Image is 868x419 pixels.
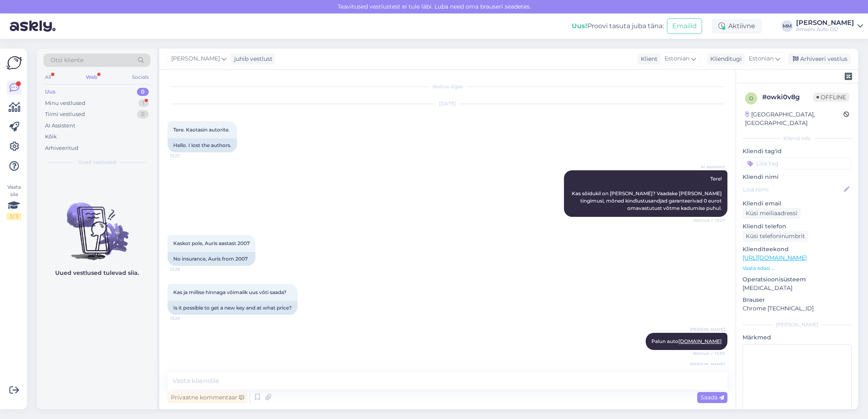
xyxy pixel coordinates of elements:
a: [URL][DOMAIN_NAME] [743,254,807,261]
div: Kõik [45,133,57,141]
div: 0 [137,110,149,118]
div: [DATE] [168,100,727,107]
span: Otsi kliente [51,56,83,65]
p: Uued vestlused tulevad siia. [55,269,139,277]
p: Klienditeekond [743,245,852,254]
img: No chats [37,188,157,261]
img: Askly Logo [7,55,22,71]
span: Kaskot pole, Auris aastast 2007 [173,240,250,246]
div: Web [84,72,99,82]
div: No insurance, Auris from 2007 [168,252,255,266]
input: Lisa nimi [743,185,842,194]
div: Aktiivne [712,19,762,33]
span: Offline [813,93,849,102]
b: Uus! [572,22,587,30]
div: Minu vestlused [45,99,85,107]
span: Uued vestlused [78,158,116,166]
p: Kliendi nimi [743,173,852,181]
p: Brauser [743,296,852,304]
div: [PERSON_NAME] [743,321,852,328]
img: zendesk [845,73,852,80]
div: Klienditugi [707,55,742,63]
div: Hello. I lost the authors. [168,138,237,152]
div: Is it possible to get a new key and at what price? [168,301,298,315]
a: [PERSON_NAME]Amserv Auto OÜ [796,20,863,33]
p: Operatsioonisüsteem [743,275,852,284]
span: 13:28 [170,266,201,272]
div: Küsi telefoninumbrit [743,231,808,242]
div: Vaata siia [7,183,21,220]
div: juhib vestlust [231,55,273,63]
div: Socials [130,72,150,82]
div: [PERSON_NAME] [796,20,854,26]
div: Amserv Auto OÜ [796,26,854,33]
p: [MEDICAL_DATA] [743,284,852,292]
div: [GEOGRAPHIC_DATA], [GEOGRAPHIC_DATA] [745,110,843,127]
div: Uus [45,88,56,96]
span: Estonian [664,54,689,63]
p: Chrome [TECHNICAL_ID] [743,304,852,313]
div: AI Assistent [45,122,75,130]
p: Märkmed [743,333,852,342]
span: Tere. Kaotasin autorite. [173,127,230,133]
div: All [43,72,53,82]
a: [DOMAIN_NAME] [678,338,722,344]
span: [PERSON_NAME] [171,54,220,63]
span: [PERSON_NAME] [690,361,725,368]
div: Klient [638,55,658,63]
span: 13:29 [170,315,201,321]
span: Nähtud ✓ 13:27 [694,217,725,223]
p: Kliendi tag'id [743,147,852,156]
div: 0 [137,88,149,96]
div: Kliendi info [743,135,852,142]
span: AI Assistent [694,164,725,170]
span: Kas ja millise hinnaga võimalik uus võti saada? [173,289,286,295]
span: Palun auto [651,338,722,344]
span: 13:27 [170,153,201,159]
div: # owki0v8g [762,92,813,102]
button: Emailid [667,18,702,34]
span: [PERSON_NAME] [690,326,725,332]
p: Kliendi telefon [743,222,852,231]
span: Nähtud ✓ 13:30 [693,350,725,357]
div: MM [781,20,793,32]
div: Arhiveeri vestlus [788,53,851,65]
div: Vestlus algas [168,83,727,90]
div: Küsi meiliaadressi [743,208,801,219]
input: Lisa tag [743,157,852,169]
span: Estonian [749,54,774,63]
div: Arhiveeritud [45,144,78,152]
span: o [749,95,753,101]
div: Privaatne kommentaar [168,392,247,403]
div: 1 [139,99,149,107]
p: Vaata edasi ... [743,265,852,272]
div: 2 / 3 [7,213,21,220]
div: Proovi tasuta juba täna: [572,21,664,31]
p: Kliendi email [743,199,852,208]
span: Tere! Kas sõidukil on [PERSON_NAME]? Vaadake [PERSON_NAME] tingimusi, mõned kindlustusandjad gara... [572,176,723,211]
span: Saada [700,394,724,401]
div: Tiimi vestlused [45,110,85,118]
